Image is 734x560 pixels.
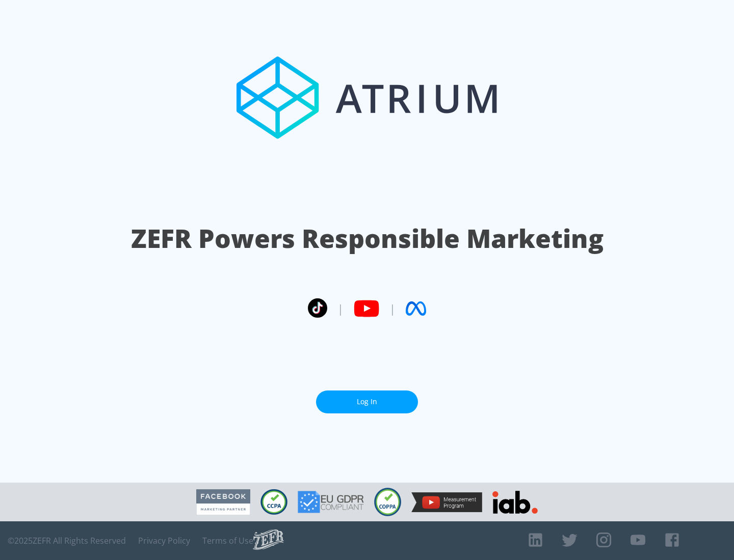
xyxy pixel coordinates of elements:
span: © 2025 ZEFR All Rights Reserved [8,536,126,546]
a: Terms of Use [202,536,253,546]
span: | [337,301,344,316]
img: YouTube Measurement Program [411,492,482,512]
a: Privacy Policy [138,536,190,546]
img: IAB [492,491,538,514]
img: COPPA Compliant [374,488,401,516]
a: Log In [316,390,418,413]
img: Facebook Marketing Partner [196,489,250,515]
h1: ZEFR Powers Responsible Marketing [131,221,604,256]
img: GDPR Compliant [298,491,364,513]
span: | [389,301,396,316]
img: CCPA Compliant [260,489,287,515]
